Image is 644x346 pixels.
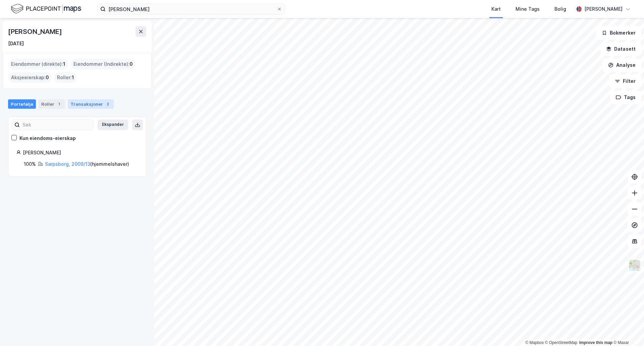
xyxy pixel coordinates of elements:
[46,73,49,82] span: 0
[554,5,566,13] div: Bolig
[579,340,612,345] a: Improve this map
[600,42,641,56] button: Datasett
[20,120,93,130] input: Søk
[584,5,623,13] div: [PERSON_NAME]
[24,160,36,168] div: 100%
[8,59,68,69] div: Eiendommer (direkte) :
[610,91,641,104] button: Tags
[628,259,641,272] img: Z
[23,149,138,157] div: [PERSON_NAME]
[54,72,77,83] div: Roller :
[596,26,641,40] button: Bokmerker
[516,5,540,13] div: Mine Tags
[8,40,24,48] div: [DATE]
[545,340,578,345] a: OpenStreetMap
[610,314,644,346] div: Kontrollprogram for chat
[491,5,501,13] div: Kart
[8,72,52,83] div: Aksjeeierskap :
[72,73,74,82] span: 1
[39,99,65,109] div: Roller
[609,75,641,88] button: Filter
[11,3,81,15] img: logo.f888ab2527a4732fd821a326f86c7f29.svg
[8,99,36,109] div: Portefølje
[45,160,129,168] div: ( hjemmelshaver )
[602,58,641,72] button: Analyse
[525,340,544,345] a: Mapbox
[610,314,644,346] iframe: Chat Widget
[129,60,133,68] span: 0
[71,59,136,69] div: Eiendommer (Indirekte) :
[45,161,90,167] a: Sarpsborg, 2009/13
[98,119,128,130] button: Ekspander
[106,4,277,14] input: Søk på adresse, matrikkel, gårdeiere, leietakere eller personer
[63,60,65,68] span: 1
[104,101,111,107] div: 2
[19,134,76,142] div: Kun eiendoms-eierskap
[68,99,114,109] div: Transaksjoner
[8,26,63,37] div: [PERSON_NAME]
[56,101,62,107] div: 1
